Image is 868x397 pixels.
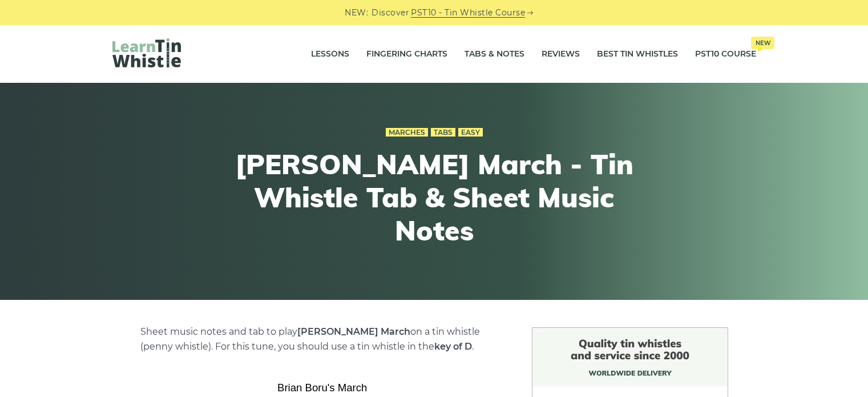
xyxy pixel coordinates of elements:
strong: key of D [434,341,472,352]
span: New [751,37,774,49]
a: PST10 CourseNew [695,40,756,69]
a: Lessons [311,40,349,69]
img: LearnTinWhistle.com [112,38,181,67]
strong: [PERSON_NAME] March [297,326,410,337]
a: Easy [458,128,483,137]
p: Sheet music notes and tab to play on a tin whistle (penny whistle). For this tune, you should use... [140,324,504,354]
a: Tabs [431,128,455,137]
a: Marches [386,128,428,137]
a: Best Tin Whistles [597,40,678,69]
a: Tabs & Notes [465,40,524,69]
a: Fingering Charts [366,40,447,69]
a: Reviews [542,40,580,69]
h1: [PERSON_NAME] March - Tin Whistle Tab & Sheet Music Notes [224,148,644,247]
